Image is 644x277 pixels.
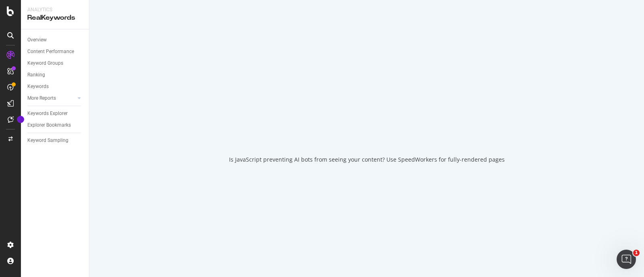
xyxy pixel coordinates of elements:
[27,36,83,44] a: Overview
[27,36,47,44] div: Overview
[27,136,83,145] a: Keyword Sampling
[27,109,68,118] div: Keywords Explorer
[27,109,83,118] a: Keywords Explorer
[27,82,83,91] a: Keywords
[27,59,63,68] div: Keyword Groups
[617,250,636,269] iframe: Intercom live chat
[633,250,640,256] span: 1
[338,114,396,143] div: animation
[27,121,71,129] div: Explorer Bookmarks
[27,94,75,103] a: More Reports
[27,59,83,68] a: Keyword Groups
[27,6,83,13] div: Analytics
[17,116,24,123] div: Tooltip anchor
[27,13,83,23] div: RealKeywords
[27,71,45,79] div: Ranking
[27,136,68,145] div: Keyword Sampling
[27,47,83,56] a: Content Performance
[27,82,49,91] div: Keywords
[27,94,56,103] div: More Reports
[27,47,74,56] div: Content Performance
[27,71,83,79] a: Ranking
[27,121,83,129] a: Explorer Bookmarks
[229,156,505,164] div: Is JavaScript preventing AI bots from seeing your content? Use SpeedWorkers for fully-rendered pages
